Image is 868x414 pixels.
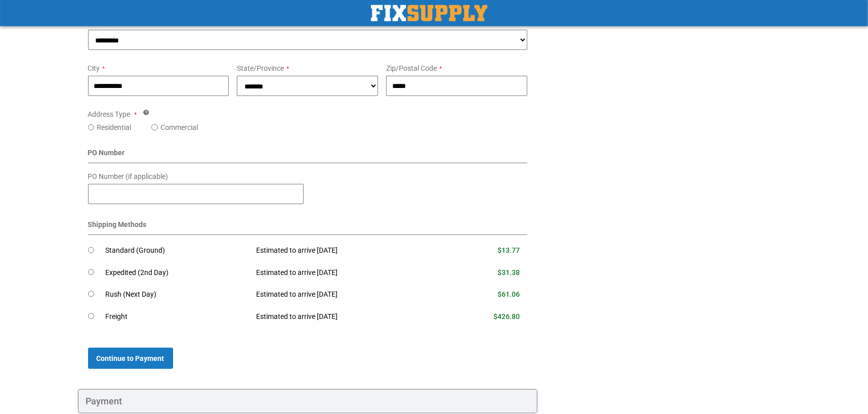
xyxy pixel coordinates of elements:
[106,306,249,328] td: Freight
[78,389,538,413] div: Payment
[249,240,444,262] td: Estimated to arrive [DATE]
[498,246,520,254] span: $13.77
[498,290,520,298] span: $61.06
[249,262,444,284] td: Estimated to arrive [DATE]
[386,64,437,72] span: Zip/Postal Code
[88,219,528,235] div: Shipping Methods
[106,262,249,284] td: Expedited (2nd Day)
[97,122,131,132] label: Residential
[249,284,444,305] td: Estimated to arrive [DATE]
[106,240,249,262] td: Standard (Ground)
[88,148,528,163] div: PO Number
[106,284,249,305] td: Rush (Next Day)
[498,268,520,277] span: $31.38
[371,5,487,21] img: Fix Industrial Supply
[88,172,169,180] span: PO Number (if applicable)
[237,64,284,72] span: State/Province
[88,110,131,118] span: Address Type
[371,5,487,21] a: store logo
[160,122,198,132] label: Commercial
[88,348,173,369] button: Continue to Payment
[249,306,444,328] td: Estimated to arrive [DATE]
[88,64,100,72] span: City
[493,312,520,320] span: $426.80
[97,354,164,362] span: Continue to Payment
